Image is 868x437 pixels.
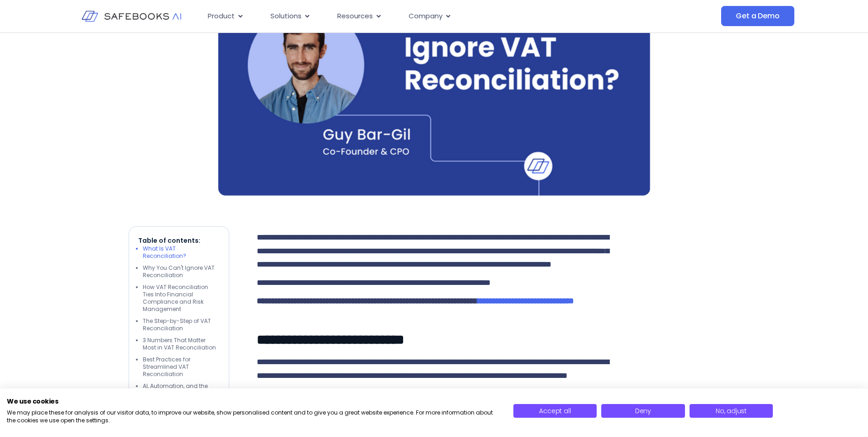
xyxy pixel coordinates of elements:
[200,7,630,25] div: Menu Toggle
[143,356,220,378] li: Best Practices for Streamlined VAT Reconciliation
[635,406,651,415] span: Deny
[721,6,794,26] a: Get a Demo
[143,284,220,313] li: How VAT Reconciliation Ties Into Financial Compliance and Risk Management
[143,337,220,351] li: 3 Numbers That Matter Most in VAT Reconciliation
[143,317,220,332] li: The Step-by-Step of VAT Reconciliation
[208,11,235,22] span: Product
[690,404,773,418] button: Adjust cookie preferences
[409,11,442,22] span: Company
[601,404,685,418] button: Deny all cookies
[539,406,571,415] span: Accept all
[270,11,302,22] span: Solutions
[716,406,747,415] span: No, adjust
[143,264,220,279] li: Why You Can't Ignore VAT Reconciliation
[513,404,597,418] button: Accept all cookies
[7,397,500,405] h2: We use cookies
[138,236,220,245] p: Table of contents:
[7,409,500,425] p: We may place these for analysis of our visitor data, to improve our website, show personalised co...
[200,7,630,25] nav: Menu
[143,245,220,260] li: What Is VAT Reconciliation?
[736,11,779,21] span: Get a Demo
[337,11,373,22] span: Resources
